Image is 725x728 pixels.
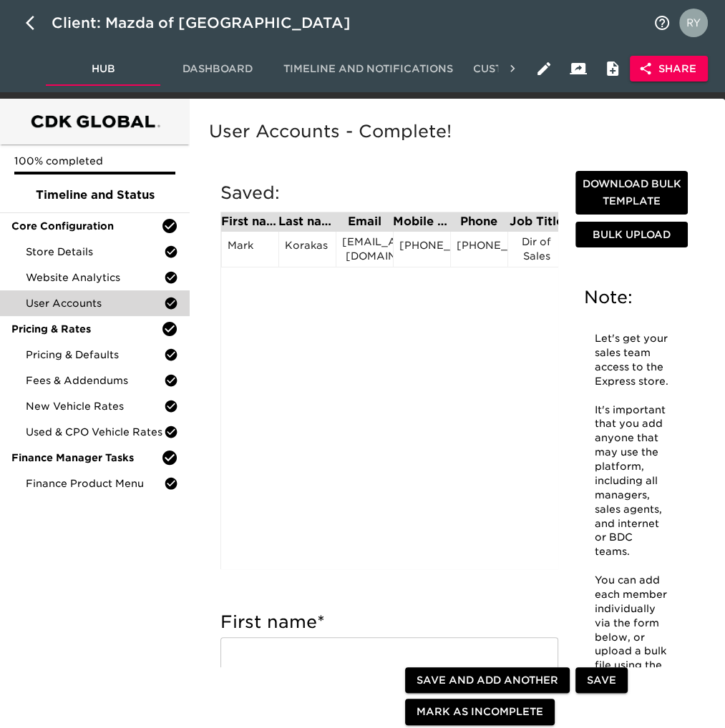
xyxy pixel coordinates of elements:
[584,286,679,309] h5: Note:
[221,216,278,227] div: First name
[457,238,502,260] div: [PHONE_NUMBER]
[228,238,273,260] div: Mark
[26,270,164,285] span: Website Analytics
[575,171,688,215] button: Download Bulk Template
[405,699,555,726] button: Mark as Incomplete
[283,60,453,78] span: Timeline and Notifications
[11,322,161,336] span: Pricing & Rates
[278,216,336,227] div: Last name
[393,216,450,227] div: Mobile Phone
[26,399,164,413] span: New Vehicle Rates
[336,216,393,227] div: Email
[399,238,444,260] div: [PHONE_NUMBER]
[26,476,164,491] span: Finance Product Menu
[595,403,668,560] p: It's important that you add anyone that may use the platform, including all managers, sales agent...
[14,154,175,168] p: 100% completed
[575,222,688,248] button: Bulk Upload
[470,60,568,78] span: Customization
[507,216,565,227] div: Job Title
[220,611,558,634] h5: First name
[11,451,161,465] span: Finance Manager Tasks
[527,51,561,86] button: Edit Hub
[169,60,266,78] span: Dashboard
[581,226,682,244] span: Bulk Upload
[26,296,164,310] span: User Accounts
[405,667,570,694] button: Save and Add Another
[417,672,558,689] span: Save and Add Another
[679,9,708,37] img: Profile
[26,425,164,439] span: Used & CPO Vehicle Rates
[581,175,682,210] span: Download Bulk Template
[52,11,371,34] div: Client: Mazda of [GEOGRAPHIC_DATA]
[342,235,387,263] div: [EMAIL_ADDRESS][DOMAIN_NAME]
[587,672,616,689] span: Save
[575,667,628,694] button: Save
[220,182,558,205] h5: Saved:
[11,187,178,204] span: Timeline and Status
[54,60,152,78] span: Hub
[285,238,330,260] div: Korakas
[417,704,543,722] span: Mark as Incomplete
[26,245,164,259] span: Store Details
[595,332,668,389] p: Let's get your sales team access to the Express store.
[561,51,595,86] button: Client View
[209,120,699,143] h5: User Accounts - Complete!
[595,574,668,702] p: You can add each member individually via the form below, or upload a bulk file using the tools to...
[645,6,679,40] button: notifications
[450,216,507,227] div: Phone
[11,219,161,233] span: Core Configuration
[26,373,164,388] span: Fees & Addendums
[514,235,559,263] div: Dir of Sales
[26,348,164,362] span: Pricing & Defaults
[641,60,696,78] span: Share
[630,56,708,82] button: Share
